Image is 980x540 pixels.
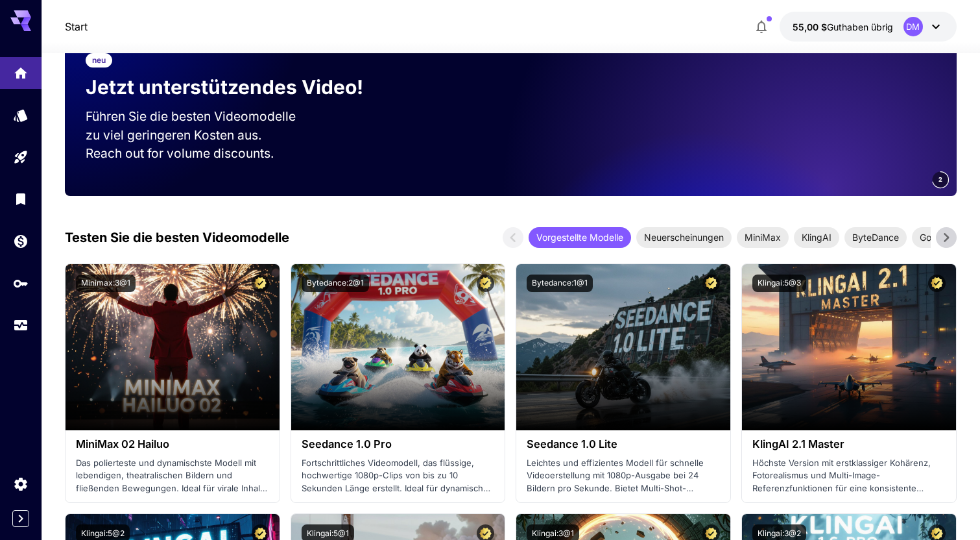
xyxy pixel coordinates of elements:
[291,264,505,430] img: Alt
[737,230,789,244] span: MiniMax
[780,12,957,42] button: 55,00 $DM
[903,17,923,36] div: DM
[65,228,289,247] p: Testen Sie die besten Videomodelle
[793,20,893,34] div: 55,00 $
[928,275,946,292] button: Zertifiziertes Modell - Geprüft für beste Leistung und enthält eine kommerzielle Lizenz.
[302,438,495,450] h3: Seedance 1.0 Pro
[13,107,29,123] div: Modelle
[844,227,907,248] div: ByteDance
[13,65,29,81] div: Start
[794,227,839,248] div: KlingAI
[86,107,388,145] p: Führen Sie die besten Videomodelle zu viel geringeren Kosten aus.
[793,21,827,32] span: 55,00 $
[844,230,907,244] span: ByteDance
[12,510,29,527] button: Seitenleiste erweitern
[752,275,806,292] button: Klingai:5@3
[752,457,946,495] p: Höchste Version mit erstklassiger Kohärenz, Fotorealismus und Multi-Image-Referenzfunktionen für ...
[92,55,106,66] p: neu
[477,275,494,292] button: Zertifiziertes Modell - Geprüft für beste Leistung und enthält eine kommerzielle Lizenz.
[516,264,730,430] img: Alt
[527,275,593,292] button: Bytedance:1@1
[76,275,136,292] button: Minimax:3@1
[302,275,369,292] button: Bytedance:2@1
[302,457,495,495] p: Fortschrittliches Videomodell, das flüssige, hochwertige 1080p-Clips von bis zu 10 Sekunden Länge...
[13,317,29,334] div: Verwendungszweck
[912,227,976,248] div: Google Veo
[76,457,269,495] p: Das polierteste und dynamischste Modell mit lebendigen, theatralischen Bildern und fließenden Bew...
[742,264,956,430] img: Alt
[252,275,269,292] button: Zertifiziertes Modell - Geprüft für beste Leistung und enthält eine kommerzielle Lizenz.
[938,175,942,184] span: 2
[13,476,29,492] div: Einstellungen
[13,275,29,291] div: API-Schlüssel
[13,149,29,166] div: Spielplatz
[86,144,388,163] p: Reach out for volume discounts.
[794,230,839,244] span: KlingAI
[13,191,29,207] div: Bibliothek
[702,275,720,292] button: Zertifiziertes Modell - Geprüft für beste Leistung und enthält eine kommerzielle Lizenz.
[65,19,88,34] a: Start
[737,227,789,248] div: MiniMax
[527,438,720,450] h3: Seedance 1.0 Lite
[76,438,269,450] h3: MiniMax 02 Hailuo
[527,457,720,495] p: Leichtes und effizientes Modell für schnelle Videoerstellung mit 1080p-Ausgabe bei 24 Bildern pro...
[636,227,732,248] div: Neuerscheinungen
[636,230,732,244] span: Neuerscheinungen
[529,230,631,244] span: Vorgestellte Modelle
[65,19,88,34] nav: Brotkrume
[827,21,893,32] span: Guthaben übrig
[66,264,280,430] img: Alt
[912,230,976,244] span: Google Veo
[529,227,631,248] div: Vorgestellte Modelle
[86,73,363,102] p: Jetzt unterstützendes Video!
[752,438,946,450] h3: KlingAI 2.1 Master
[13,233,29,249] div: Brieftaschen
